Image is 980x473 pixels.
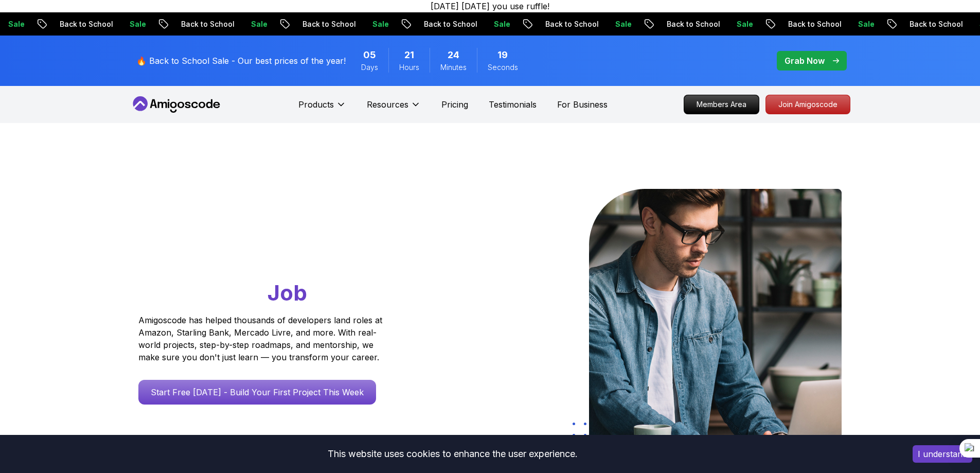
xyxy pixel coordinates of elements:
a: Join Amigoscode [765,95,850,114]
p: Back to School [578,19,648,29]
span: 21 Hours [404,48,414,62]
p: Sale [527,19,560,29]
p: Back to School [214,19,284,29]
a: Start Free [DATE] - Build Your First Project This Week [138,380,376,405]
a: For Business [557,98,608,111]
span: 24 Minutes [448,48,459,62]
span: 5 Days [363,48,376,62]
p: Back to School [457,19,527,29]
p: Members Area [684,95,759,114]
button: Products [298,98,346,119]
p: Back to School [821,19,891,29]
p: Back to School [93,19,163,29]
p: Sale [891,19,924,29]
img: hero [589,189,842,454]
p: 🔥 Back to School Sale - Our best prices of the year! [136,55,346,67]
p: Sale [284,19,317,29]
p: Join Amigoscode [766,95,850,114]
p: Sale [41,19,74,29]
span: Seconds [488,62,518,73]
span: Minutes [440,62,467,73]
a: Pricing [441,98,468,111]
button: Accept cookies [913,445,972,463]
span: Job [268,279,307,306]
p: Back to School [700,19,770,29]
a: Members Area [684,95,759,114]
span: Hours [399,62,419,73]
a: Testimonials [489,98,537,111]
p: Sale [405,19,438,29]
div: This website uses cookies to enhance the user experience. [8,443,897,465]
span: Days [361,62,378,73]
p: Amigoscode has helped thousands of developers land roles at Amazon, Starling Bank, Mercado Livre,... [138,314,385,363]
p: Sale [648,19,681,29]
button: Resources [367,98,421,119]
p: Sale [163,19,195,29]
span: 19 Seconds [497,48,508,62]
p: Resources [367,98,408,111]
p: Grab Now [785,55,825,67]
p: Back to School [335,19,405,29]
p: Products [298,98,334,111]
h1: Go From Learning to Hired: Master Java, Spring Boot & Cloud Skills That Get You the [138,189,422,308]
p: Sale [770,19,803,29]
